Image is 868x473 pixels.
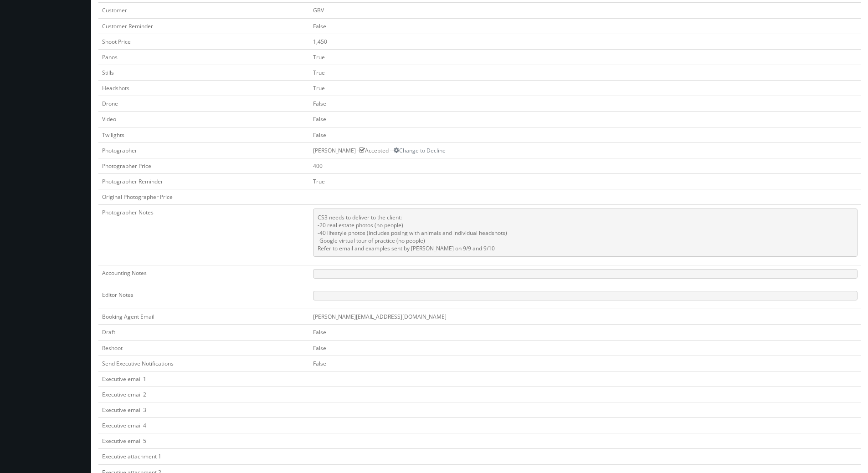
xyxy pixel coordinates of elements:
[309,309,861,325] td: [PERSON_NAME][EMAIL_ADDRESS][DOMAIN_NAME]
[309,81,861,96] td: True
[309,34,861,49] td: 1,450
[98,3,309,18] td: Customer
[394,147,446,154] a: Change to Decline
[309,325,861,340] td: False
[98,325,309,340] td: Draft
[98,142,309,158] td: Photographer
[309,158,861,173] td: 400
[98,158,309,173] td: Photographer Price
[98,402,309,418] td: Executive email 3
[98,65,309,80] td: Stills
[313,209,858,257] pre: CS3 needs to deliver to the client: -20 real estate photos (no people) -40 lifestyle photos (incl...
[98,81,309,96] td: Headshots
[98,189,309,205] td: Original Photographer Price
[98,449,309,464] td: Executive attachment 1
[309,142,861,158] td: [PERSON_NAME] - Accepted --
[98,309,309,325] td: Booking Agent Email
[98,49,309,65] td: Panos
[309,49,861,65] td: True
[98,34,309,49] td: Shoot Price
[309,18,861,34] td: False
[98,371,309,387] td: Executive email 1
[98,387,309,402] td: Executive email 2
[98,127,309,142] td: Twilights
[309,127,861,142] td: False
[98,112,309,127] td: Video
[98,433,309,449] td: Executive email 5
[309,356,861,371] td: False
[98,340,309,356] td: Reshoot
[98,205,309,265] td: Photographer Notes
[98,287,309,309] td: Editor Notes
[98,418,309,433] td: Executive email 4
[309,340,861,356] td: False
[98,356,309,371] td: Send Executive Notifications
[309,65,861,80] td: True
[98,265,309,287] td: Accounting Notes
[98,173,309,189] td: Photographer Reminder
[98,96,309,112] td: Drone
[309,3,861,18] td: GBV
[309,112,861,127] td: False
[98,18,309,34] td: Customer Reminder
[309,96,861,112] td: False
[309,173,861,189] td: True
